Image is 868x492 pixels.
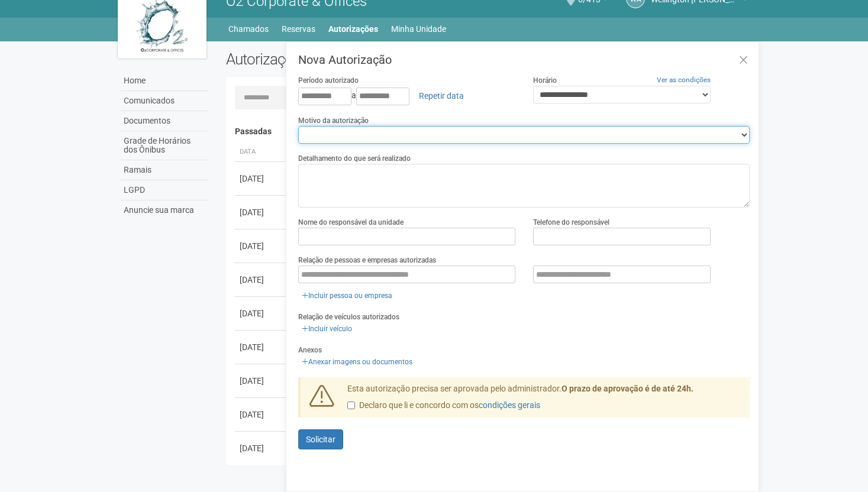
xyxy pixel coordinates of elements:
[240,206,283,218] div: [DATE]
[240,442,283,454] div: [DATE]
[298,86,515,106] div: a
[562,384,693,393] strong: O prazo de aprovação é de até 24h.
[338,383,750,417] div: Esta autorização precisa ser aprovada pelo administrador.
[298,355,416,368] a: Anexar imagens ou documentos
[298,312,399,322] label: Relação de veículos autorizados
[240,409,283,420] div: [DATE]
[121,91,208,111] a: Comunicados
[657,76,711,84] a: Ver as condições
[347,400,540,412] label: Declaro que li e concordo com os
[391,21,446,37] a: Minha Unidade
[121,71,208,91] a: Home
[298,153,411,164] label: Detalhamento do que será realizado
[240,375,283,387] div: [DATE]
[298,54,750,66] h3: Nova Autorização
[121,131,208,160] a: Grade de Horários dos Ônibus
[533,75,557,86] label: Horário
[298,115,369,126] label: Motivo da autorização
[479,400,540,410] a: condições gerais
[121,111,208,131] a: Documentos
[411,86,472,106] a: Repetir data
[240,240,283,252] div: [DATE]
[240,307,283,319] div: [DATE]
[298,217,404,228] label: Nome do responsável da unidade
[226,50,479,68] h2: Autorizações
[121,200,208,220] a: Anuncie sua marca
[121,160,208,180] a: Ramais
[298,345,322,355] label: Anexos
[240,341,283,353] div: [DATE]
[228,21,269,37] a: Chamados
[235,127,742,136] h4: Passadas
[298,429,343,449] button: Solicitar
[306,435,335,444] span: Solicitar
[235,143,288,162] th: Data
[298,322,356,335] a: Incluir veículo
[282,21,315,37] a: Reservas
[298,75,359,86] label: Período autorizado
[121,180,208,200] a: LGPD
[328,21,378,37] a: Autorizações
[347,402,355,409] input: Declaro que li e concordo com oscondições gerais
[298,289,396,302] a: Incluir pessoa ou empresa
[533,217,609,228] label: Telefone do responsável
[240,274,283,286] div: [DATE]
[298,255,436,266] label: Relação de pessoas e empresas autorizadas
[240,173,283,184] div: [DATE]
